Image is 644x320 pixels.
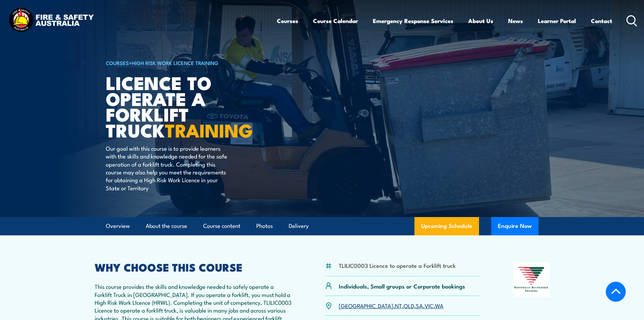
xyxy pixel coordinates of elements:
a: Learner Portal [538,12,576,30]
a: Delivery [289,217,309,235]
h6: > [106,59,273,67]
a: Emergency Response Services [373,12,453,30]
a: QLD [404,301,414,310]
a: Courses [277,12,298,30]
a: Contact [591,12,612,30]
a: [GEOGRAPHIC_DATA] [339,301,393,310]
a: Overview [106,217,130,235]
a: Photos [256,217,273,235]
a: VIC [425,301,433,310]
p: , , , , , [339,302,444,310]
a: About Us [468,12,493,30]
a: Course content [203,217,240,235]
a: COURSES [106,59,129,66]
h2: WHY CHOOSE THIS COURSE [95,262,292,272]
a: SA [416,301,423,310]
a: Upcoming Schedule [414,217,479,235]
strong: TRAINING [165,115,253,144]
a: NT [395,301,402,310]
a: News [508,12,523,30]
a: About the course [146,217,187,235]
h1: Licence to operate a forklift truck [106,74,273,138]
p: Our goal with this course is to provide learners with the skills and knowledge needed for the saf... [106,144,229,192]
li: TLILIC0003 Licence to operate a Forklift truck [339,261,456,269]
a: WA [435,301,444,310]
img: Nationally Recognised Training logo. [513,262,550,297]
a: High Risk Work Licence Training [132,59,218,66]
a: Course Calendar [313,12,358,30]
button: Enquire Now [491,217,539,235]
p: Individuals, Small groups or Corporate bookings [339,282,465,290]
